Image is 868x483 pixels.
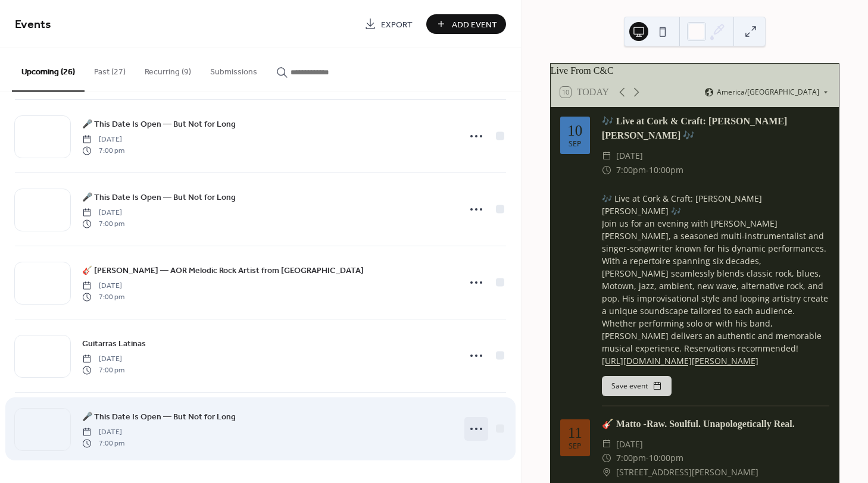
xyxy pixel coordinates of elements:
[602,149,611,163] div: ​
[602,376,672,396] button: Save event
[82,265,364,277] span: 🎸 [PERSON_NAME] — AOR Melodic Rock Artist from [GEOGRAPHIC_DATA]
[646,451,649,465] span: -
[602,465,611,479] div: ​
[551,64,839,78] div: Live From C&C
[717,89,819,96] span: America/[GEOGRAPHIC_DATA]
[355,14,421,34] a: Export
[602,192,829,367] div: 🎶 Live at Cork & Craft: [PERSON_NAME] [PERSON_NAME] 🎶 Join us for an evening with [PERSON_NAME] [...
[568,425,582,440] div: 11
[602,114,829,143] div: 🎶 Live at Cork & Craft: [PERSON_NAME] [PERSON_NAME] 🎶
[602,437,611,451] div: ​
[201,48,267,90] button: Submissions
[82,337,146,350] a: Guitarras Latinas
[12,48,85,92] button: Upcoming (26)
[82,134,124,145] span: [DATE]
[82,427,124,438] span: [DATE]
[82,190,236,204] a: 🎤 This Date Is Open — But Not for Long
[82,291,124,302] span: 7:00 pm
[82,410,236,424] a: 🎤 This Date Is Open — But Not for Long
[82,281,124,291] span: [DATE]
[569,140,582,148] div: Sep
[82,338,146,350] span: Guitarras Latinas
[426,14,506,34] button: Add Event
[649,163,683,177] span: 10:00pm
[82,208,124,218] span: [DATE]
[616,465,758,479] span: [STREET_ADDRESS][PERSON_NAME]
[649,451,683,465] span: 10:00pm
[569,443,582,450] div: Sep
[602,417,829,431] div: 🎸 Matto -Raw. Soulful. Unapologetically Real.
[82,118,236,131] span: 🎤 This Date Is Open — But Not for Long
[82,438,124,448] span: 7:00 pm
[82,264,364,277] a: 🎸 [PERSON_NAME] — AOR Melodic Rock Artist from [GEOGRAPHIC_DATA]
[602,355,758,366] a: [URL][DOMAIN_NAME][PERSON_NAME]
[646,163,649,177] span: -
[82,365,124,375] span: 7:00 pm
[452,18,497,31] span: Add Event
[602,163,611,177] div: ​
[616,163,646,177] span: 7:00pm
[82,354,124,365] span: [DATE]
[567,123,582,138] div: 10
[616,437,643,451] span: [DATE]
[82,145,124,156] span: 7:00 pm
[135,48,201,90] button: Recurring (9)
[616,149,643,163] span: [DATE]
[15,13,51,36] span: Events
[616,451,646,465] span: 7:00pm
[82,117,236,131] a: 🎤 This Date Is Open — But Not for Long
[82,411,236,424] span: 🎤 This Date Is Open — But Not for Long
[82,218,124,229] span: 7:00 pm
[602,451,611,465] div: ​
[381,18,413,31] span: Export
[85,48,135,90] button: Past (27)
[82,192,236,204] span: 🎤 This Date Is Open — But Not for Long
